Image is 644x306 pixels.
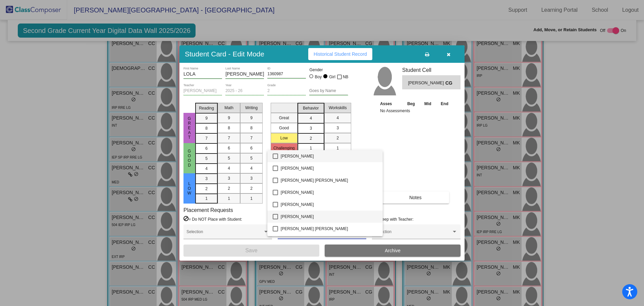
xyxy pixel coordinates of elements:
[281,211,377,223] span: [PERSON_NAME]
[281,150,377,162] span: [PERSON_NAME]
[281,174,377,186] span: [PERSON_NAME] [PERSON_NAME]
[281,162,377,174] span: [PERSON_NAME]
[281,223,377,235] span: [PERSON_NAME] [PERSON_NAME]
[281,186,377,199] span: [PERSON_NAME]
[281,199,377,211] span: [PERSON_NAME]
[281,235,377,247] span: [PERSON_NAME]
